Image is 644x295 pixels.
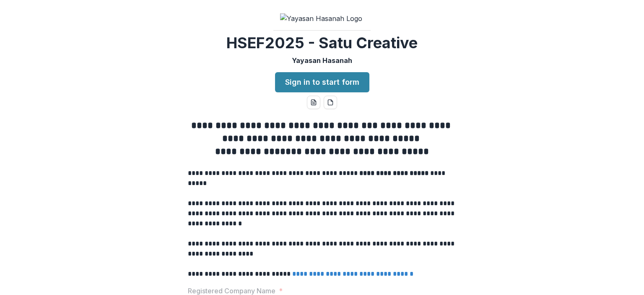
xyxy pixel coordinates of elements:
button: word-download [307,96,320,109]
p: Yayasan Hasanah [292,55,352,65]
h2: HSEF2025 - Satu Creative [226,34,418,52]
button: pdf-download [324,96,337,109]
img: Yayasan Hasanah Logo [280,13,364,23]
a: Sign in to start form [275,72,369,92]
